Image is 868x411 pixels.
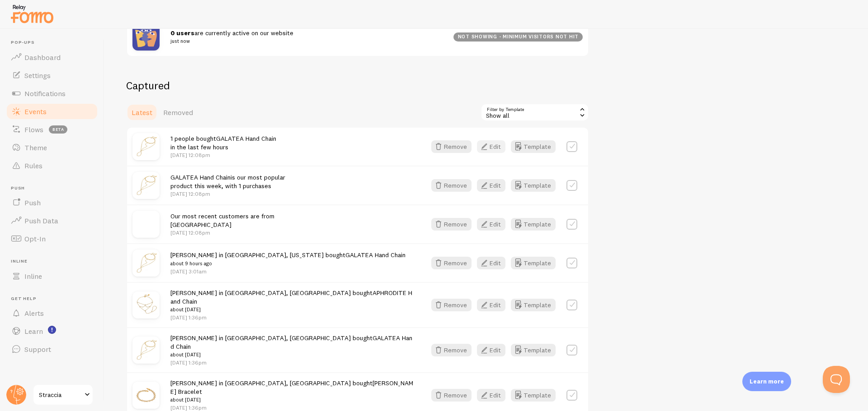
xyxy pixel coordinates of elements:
a: Edit [477,257,511,269]
button: Template [511,299,556,311]
button: Remove [431,257,472,269]
a: Flows beta [5,120,99,139]
a: Dashboard [5,48,99,66]
span: Theme [24,143,47,152]
span: [PERSON_NAME] in [GEOGRAPHIC_DATA], [US_STATE] bought [170,251,406,268]
a: Template [511,389,556,402]
span: Pop-ups [11,40,99,46]
img: galatea-hand-chain-1_small.png [132,133,160,160]
img: fomo-relay-logo-orange.svg [9,2,55,25]
svg: <p>Watch New Feature Tutorials!</p> [48,326,56,334]
span: Learn [24,327,43,336]
span: beta [49,125,67,134]
a: Rules [5,157,99,175]
p: [DATE] 12:08pm [170,190,285,198]
span: Get Help [11,296,99,302]
span: Push Data [24,216,58,225]
span: Dashboard [24,53,61,62]
span: Rules [24,161,42,170]
div: not showing - minimum visitors not hit [453,32,583,42]
a: Notifications [5,84,99,102]
a: Edit [477,179,511,192]
img: no_image.svg [132,211,160,238]
small: about [DATE] [170,351,415,359]
span: Latest [132,108,152,117]
a: Opt-In [5,230,99,248]
span: Events [24,107,47,116]
small: about 9 hours ago [170,259,406,268]
span: Push [11,185,99,191]
span: Notifications [24,89,66,98]
span: Push [24,198,41,207]
img: aphrodite-hand-chain-1_small.png [132,291,160,319]
a: Settings [5,66,99,84]
a: GALATEA Hand Chain [170,173,231,181]
p: [DATE] 1:36pm [170,314,415,321]
p: [DATE] 12:08pm [170,229,274,236]
button: Remove [431,179,472,192]
button: Template [511,179,556,192]
img: galatea-hand-chain-1_small.png [132,172,160,199]
button: Edit [477,344,505,356]
img: galatea-hand-chain-1_small.png [132,337,160,364]
a: Inline [5,267,99,285]
img: galatea-hand-chain-1_small.png [132,249,160,277]
span: Flows [24,125,43,134]
a: APHRODITE Hand Chain [170,289,412,305]
a: Edit [477,140,511,153]
span: Removed [163,108,193,117]
a: Push [5,194,99,212]
a: Removed [158,103,198,121]
span: Settings [24,71,51,80]
small: just now [170,37,443,45]
span: Opt-In [24,234,46,243]
p: [DATE] 12:08pm [170,151,276,159]
button: Remove [431,218,472,231]
a: GALATEA Hand Chain [345,251,406,259]
button: Template [511,257,556,269]
a: Edit [477,218,511,231]
a: GALATEA Hand Chain [216,134,276,143]
span: are currently active on our website [170,29,443,46]
a: Support [5,340,99,358]
img: pageviews.png [132,23,160,51]
button: Remove [431,344,472,356]
button: Remove [431,140,472,153]
small: about [DATE] [170,396,415,404]
img: luna-bracelet-1_small.png [132,382,160,409]
small: about [DATE] [170,305,415,314]
button: Remove [431,389,472,402]
button: Remove [431,299,472,311]
p: [DATE] 1:36pm [170,359,415,366]
span: [PERSON_NAME] in [GEOGRAPHIC_DATA], [GEOGRAPHIC_DATA] bought [170,289,415,314]
span: Alerts [24,309,44,318]
span: 1 people bought in the last few hours [170,134,276,151]
div: Learn more [742,372,791,391]
button: Edit [477,140,505,153]
span: Inline [24,272,42,281]
button: Template [511,218,556,231]
a: Learn [5,322,99,340]
button: Edit [477,179,505,192]
p: [DATE] 3:01am [170,268,406,275]
a: Edit [477,344,511,356]
span: Inline [11,259,99,264]
a: Template [511,140,556,153]
span: Support [24,345,51,354]
a: Events [5,102,99,120]
a: Edit [477,299,511,311]
a: Theme [5,139,99,157]
a: Push Data [5,212,99,230]
span: [PERSON_NAME] in [GEOGRAPHIC_DATA], [GEOGRAPHIC_DATA] bought [170,379,415,404]
a: Straccia [33,384,94,406]
p: Learn more [750,377,784,386]
button: Template [511,344,556,356]
div: Show all [481,103,589,121]
span: [PERSON_NAME] in [GEOGRAPHIC_DATA], [GEOGRAPHIC_DATA] bought [170,334,415,359]
a: Edit [477,389,511,402]
span: is our most popular product this week, with 1 purchases [170,173,285,190]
